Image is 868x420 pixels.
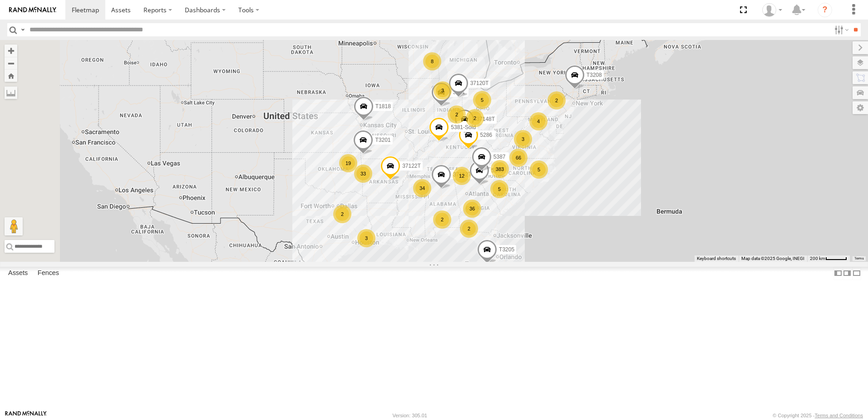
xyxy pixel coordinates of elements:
[470,80,489,87] span: 37120T
[476,116,495,122] span: 37148T
[473,91,491,109] div: 5
[451,124,476,130] span: 5381-Sold
[19,23,26,36] label: Search Query
[697,255,736,262] button: Keyboard shortcuts
[434,81,452,100] div: 3
[818,3,832,17] i: ?
[375,104,391,110] span: T1818
[833,267,843,280] label: Dock Summary Table to the Left
[815,413,863,418] a: Terms and Conditions
[499,246,514,253] span: T3205
[393,413,427,418] div: Version: 305.01
[5,70,17,82] button: Zoom Home
[741,256,804,261] span: Map data ©2025 Google, INEGI
[509,149,528,167] div: 66
[453,167,471,185] div: 12
[480,132,493,139] span: 5286
[402,163,421,170] span: 37122T
[413,179,431,197] div: 34
[466,109,484,127] div: 2
[529,112,547,130] div: 4
[587,72,602,78] span: T3208
[493,154,506,160] span: 5387
[853,101,868,114] label: Map Settings
[33,267,64,280] label: Fences
[4,267,32,280] label: Assets
[547,91,566,110] div: 2
[423,52,441,70] div: 8
[807,255,850,262] button: Map Scale: 200 km per 44 pixels
[5,411,47,420] a: Visit our Website
[339,154,357,172] div: 19
[831,23,850,36] label: Search Filter Options
[852,267,861,280] label: Hide Summary Table
[333,205,351,223] div: 2
[5,86,17,99] label: Measure
[759,3,785,17] div: Dwight Wallace
[490,180,508,198] div: 5
[357,229,375,247] div: 3
[354,165,372,183] div: 33
[5,45,17,57] button: Zoom in
[5,217,23,235] button: Drag Pegman onto the map to open Street View
[433,210,451,229] div: 2
[854,257,864,260] a: Terms
[773,413,863,418] div: © Copyright 2025 -
[810,256,825,261] span: 200 km
[463,200,481,218] div: 36
[375,137,390,144] span: T3201
[460,220,478,238] div: 2
[530,160,548,179] div: 5
[9,7,56,13] img: rand-logo.svg
[448,105,466,124] div: 2
[514,130,532,148] div: 3
[843,267,852,280] label: Dock Summary Table to the Right
[491,160,509,178] div: 383
[5,57,17,70] button: Zoom out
